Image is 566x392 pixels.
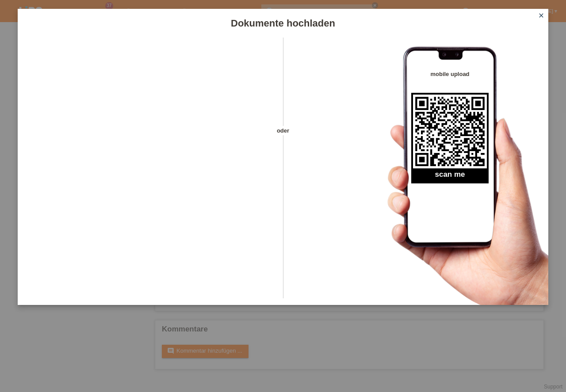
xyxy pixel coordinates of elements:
[411,170,489,183] h2: scan me
[538,12,545,19] i: close
[411,71,489,77] h4: mobile upload
[535,11,547,21] a: close
[268,126,298,135] span: oder
[18,18,548,29] h1: Dokumente hochladen
[31,60,268,281] iframe: Upload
